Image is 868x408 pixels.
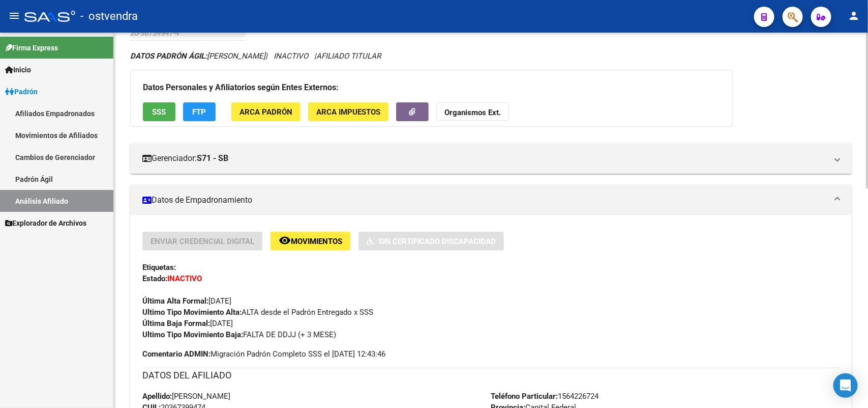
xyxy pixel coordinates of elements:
strong: Última Alta Formal: [142,296,208,306]
mat-panel-title: Gerenciador: [142,153,827,164]
strong: Estado: [142,274,167,283]
strong: Apellido: [142,392,172,401]
button: Movimientos [271,232,350,251]
h3: Datos Personales y Afiliatorios según Entes Externos: [143,80,720,95]
strong: Organismos Ext. [444,108,501,117]
strong: Etiquetas: [142,263,176,272]
span: Enviar Credencial Digital [151,237,254,246]
span: Inicio [5,64,31,75]
strong: Ultimo Tipo Movimiento Alta: [142,308,242,317]
span: Sin Certificado Discapacidad [378,237,496,246]
span: ALTA desde el Padrón Entregado x SSS [142,308,373,317]
span: [DATE] [142,296,231,306]
mat-expansion-panel-header: Gerenciador:S71 - SB [130,143,852,174]
span: ARCA Impuestos [316,107,380,117]
mat-icon: person [848,10,860,22]
button: FTP [183,102,216,121]
span: [DATE] [142,319,233,328]
span: Migración Padrón Completo SSS el [DATE] 12:43:46 [142,348,385,360]
button: ARCA Impuestos [308,102,388,121]
div: Open Intercom Messenger [833,373,858,398]
button: Enviar Credencial Digital [142,232,262,251]
i: | INACTIVO | [130,51,381,61]
mat-icon: remove_red_eye [279,234,291,247]
strong: Ultimo Tipo Movimiento Baja: [142,330,243,339]
mat-panel-title: Datos de Empadronamiento [142,195,827,206]
button: Sin Certificado Discapacidad [358,232,504,251]
strong: S71 - SB [197,153,228,164]
button: Organismos Ext. [436,102,509,121]
h3: DATOS DEL AFILIADO [142,368,840,383]
span: AFILIADO TITULAR [316,51,381,61]
span: 1564226724 [491,392,599,401]
strong: Comentario ADMIN: [142,349,211,359]
span: FTP [193,107,206,117]
strong: Teléfono Particular: [491,392,558,401]
span: Firma Express [5,42,58,53]
mat-icon: menu [8,10,20,22]
strong: DATOS PADRÓN ÁGIL: [130,51,207,61]
span: Explorador de Archivos [5,217,86,229]
button: SSS [143,102,175,121]
strong: INACTIVO [167,274,202,283]
span: Padrón [5,86,38,97]
span: ARCA Padrón [240,107,292,117]
mat-expansion-panel-header: Datos de Empadronamiento [130,185,852,215]
strong: Última Baja Formal: [142,319,210,328]
span: Movimientos [291,237,342,246]
button: ARCA Padrón [231,102,301,121]
span: - ostvendra [80,5,138,28]
span: [PERSON_NAME] [142,392,230,401]
span: [PERSON_NAME] [130,51,265,61]
span: FALTA DE DDJJ (+ 3 MESE) [142,330,336,339]
span: SSS [153,107,166,117]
